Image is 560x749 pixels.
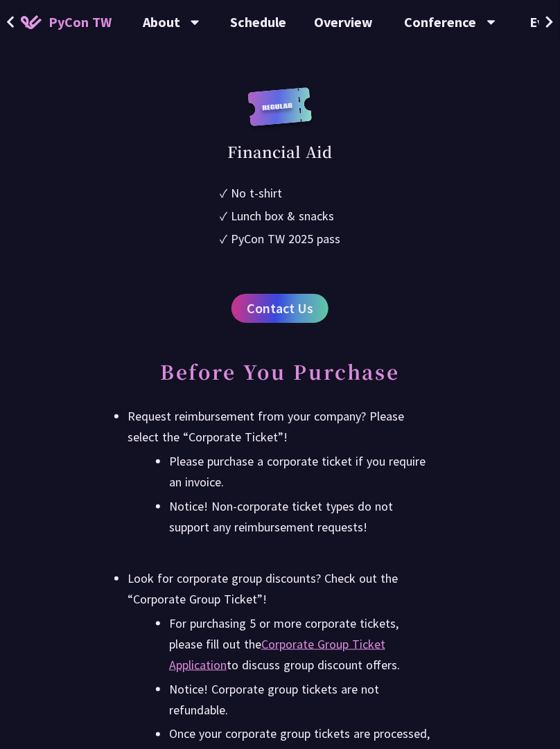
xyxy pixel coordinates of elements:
h2: Before You Purchase [128,358,432,399]
a: Contact Us [231,294,329,323]
div: Look for corporate group discounts? Check out the “Corporate Group Ticket”! [128,568,432,610]
img: regular.8f272d9.svg [245,87,315,141]
div: Financial Aid [228,140,333,163]
img: Home icon of PyCon TW 2025 [21,15,42,29]
li: Notice! Non-corporate ticket types do not support any reimbursement requests! [169,496,432,538]
div: Lunch box & snacks [231,206,334,225]
li: For purchasing 5 or more corporate tickets, please fill out the to discuss group discount offers. [169,613,432,676]
li: ✓ [220,229,340,248]
div: Request reimbursement from your company? Please select the “Corporate Ticket”! [128,406,432,448]
span: Contact Us [247,298,313,319]
li: Please purchase a corporate ticket if you require an invoice. [169,451,432,493]
li: ✓ [220,206,340,225]
a: Corporate Group Ticket Application [169,636,385,673]
li: ✓ [220,184,340,202]
span: PyCon TW [49,12,112,33]
li: Notice! Corporate group tickets are not refundable. [169,679,432,721]
div: PyCon TW 2025 pass [231,229,340,248]
div: No t-shirt [231,184,282,202]
a: PyCon TW [7,5,125,39]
